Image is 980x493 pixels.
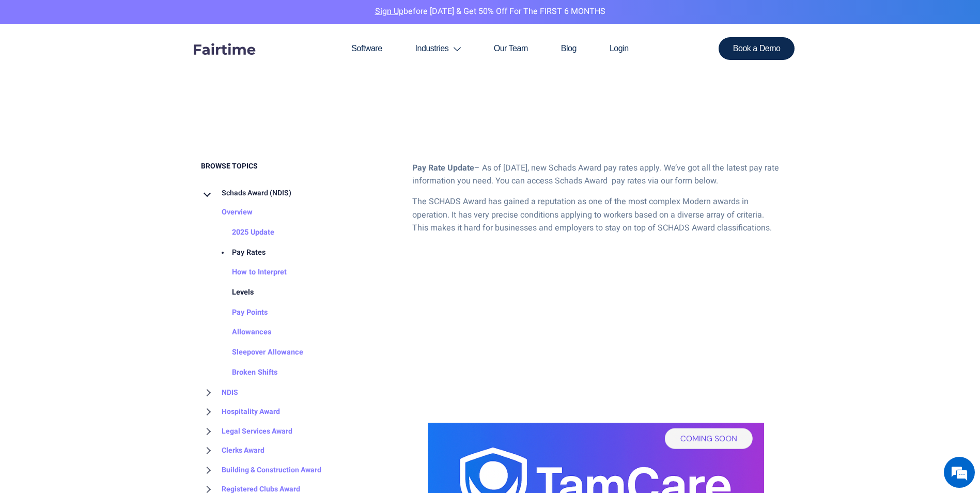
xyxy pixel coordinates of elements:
a: Industries [399,24,477,73]
a: Book a Demo [719,37,795,60]
span: Book a Demo [733,44,781,53]
p: – As of [DATE], new Schads Award pay rates apply. We’ve got all the latest pay rate information y... [412,162,780,188]
a: Pay Points [211,303,268,323]
strong: Pay Rate Update [412,162,474,174]
a: Hospitality Award [201,402,280,422]
a: Sign Up [375,5,403,18]
a: Pay Rates [211,243,266,263]
a: Overview [201,203,253,223]
a: Levels [211,283,254,303]
a: NDIS [201,383,238,403]
a: How to Interpret [211,263,287,283]
a: Software [335,24,398,73]
a: Clerks Award [201,441,265,460]
a: Login [593,24,645,73]
a: Broken Shifts [211,363,277,383]
a: Schads Award (NDIS) [201,183,291,203]
a: Blog [545,24,593,73]
a: Sleepover Allowance [211,343,303,363]
a: 2025 Update [211,223,274,243]
a: Legal Services Award [201,422,292,441]
a: Building & Construction Award [201,460,321,480]
a: Our Team [477,24,545,73]
p: The SCHADS Award has gained a reputation as one of the most complex Modern awards in operation. I... [412,195,780,235]
p: before [DATE] & Get 50% Off for the FIRST 6 MONTHS [8,5,972,19]
iframe: Looking for Schads Award Pay Rates? [412,253,776,408]
a: Allowances [211,322,271,343]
